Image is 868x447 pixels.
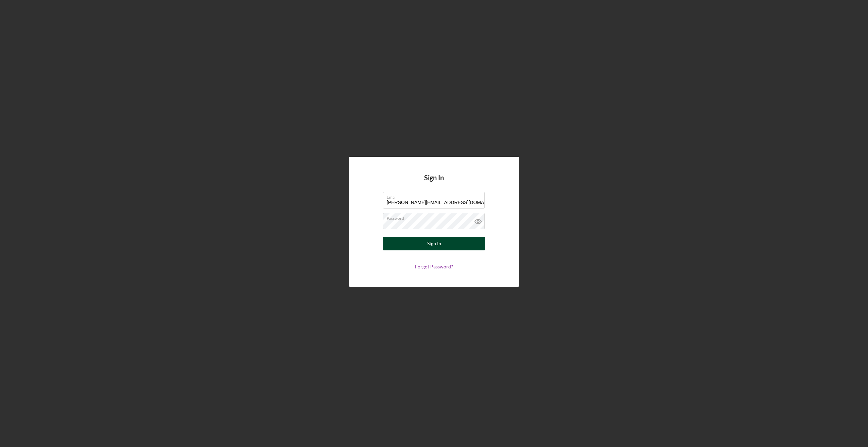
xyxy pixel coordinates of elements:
[427,237,441,250] div: Sign In
[387,213,485,221] label: Password
[387,192,485,200] label: Email
[383,237,485,250] button: Sign In
[424,174,444,192] h4: Sign In
[415,264,453,269] a: Forgot Password?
